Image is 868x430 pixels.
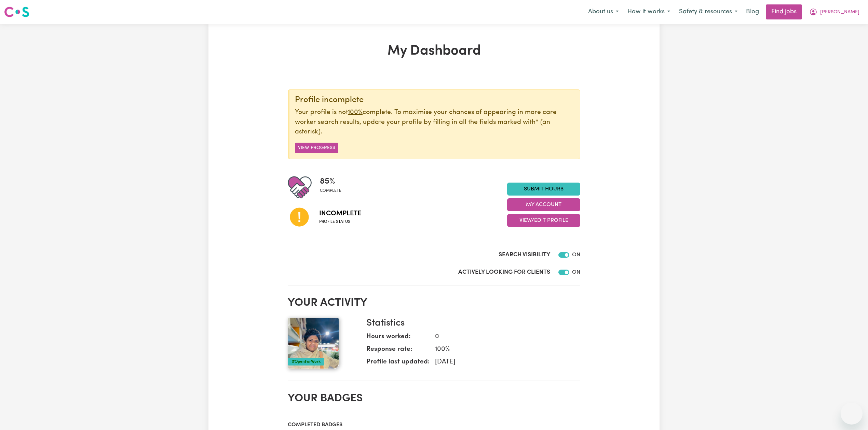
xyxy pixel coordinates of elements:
h1: My Dashboard [288,43,580,59]
span: 85 % [320,175,341,188]
a: Careseekers logo [4,4,29,20]
div: Profile completeness: 85% [320,175,347,199]
button: How it works [623,5,675,19]
h2: Your activity [288,297,580,310]
label: Search Visibility [499,250,550,259]
h3: Completed badges [288,422,580,428]
span: Profile status [319,219,361,225]
button: View/Edit Profile [507,214,580,227]
dt: Profile last updated: [366,357,430,370]
img: Your profile picture [288,318,339,369]
h3: Statistics [366,318,575,329]
p: Your profile is not complete. To maximise your chances of appearing in more care worker search re... [295,108,574,137]
span: [PERSON_NAME] [820,9,859,16]
dt: Response rate: [366,345,430,357]
span: complete [320,188,341,194]
u: 100% [348,109,363,116]
dt: Hours worked: [366,332,430,345]
div: Profile incomplete [295,95,574,105]
a: Find jobs [766,4,802,19]
span: ON [572,252,580,258]
dd: [DATE] [430,357,575,367]
a: Submit Hours [507,183,580,196]
a: Blog [742,4,763,19]
dd: 100 % [430,345,575,355]
button: Safety & resources [675,5,742,19]
div: #OpenForWork [288,358,324,365]
button: My Account [805,5,864,19]
img: Careseekers logo [4,6,29,18]
button: View Progress [295,143,338,153]
span: ON [572,270,580,275]
label: Actively Looking for Clients [458,268,550,277]
iframe: Button to launch messaging window [841,403,863,425]
button: My Account [507,198,580,211]
span: Incomplete [319,209,361,219]
h2: Your badges [288,392,580,405]
dd: 0 [430,332,575,342]
button: About us [584,5,623,19]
